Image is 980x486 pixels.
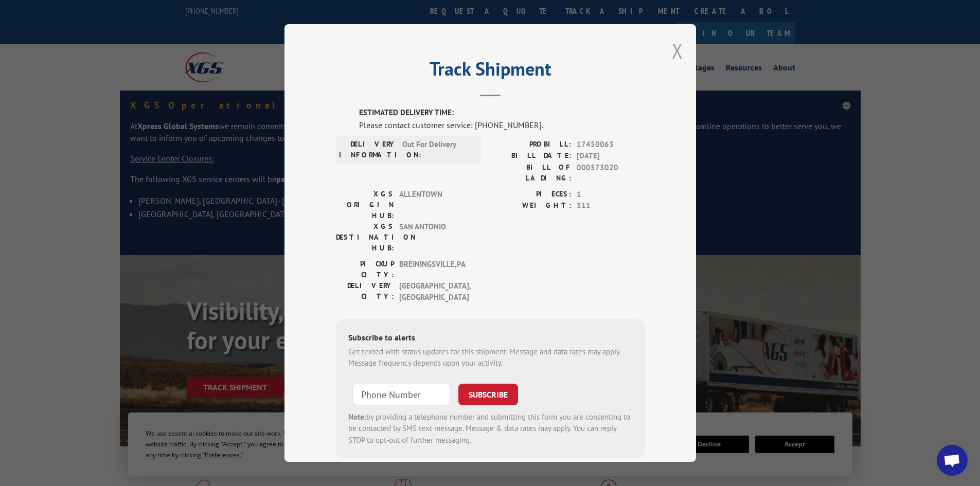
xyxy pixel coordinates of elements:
div: Please contact customer service: [PHONE_NUMBER]. [359,119,645,131]
span: SAN ANTONIO [399,221,469,254]
span: 1 [577,189,645,201]
span: 311 [577,200,645,212]
button: SUBSCRIBE [458,384,518,405]
label: XGS ORIGIN HUB: [336,189,394,221]
span: 000573020 [577,162,645,184]
span: BREININGSVILLE , PA [399,259,469,280]
strong: Note: [348,412,366,422]
input: Phone Number [352,384,450,405]
label: BILL OF LADING: [490,162,572,184]
button: Close modal [672,37,683,64]
h2: Track Shipment [336,62,645,81]
label: WEIGHT: [490,200,572,212]
div: Get texted with status updates for this shipment. Message and data rates may apply. Message frequ... [348,346,632,369]
label: XGS DESTINATION HUB: [336,221,394,254]
div: Subscribe to alerts [348,331,632,346]
span: [DATE] [577,150,645,162]
label: ESTIMATED DELIVERY TIME: [359,107,645,119]
span: [GEOGRAPHIC_DATA] , [GEOGRAPHIC_DATA] [399,280,469,303]
label: DELIVERY CITY: [336,280,394,303]
label: BILL DATE: [490,150,572,162]
div: by providing a telephone number and submitting this form you are consenting to be contacted by SM... [348,411,632,446]
a: Open chat [937,445,968,476]
label: PROBILL: [490,139,572,151]
label: DELIVERY INFORMATION: [339,139,397,160]
label: PIECES: [490,189,572,201]
span: ALLENTOWN [399,189,469,221]
span: Out For Delivery [402,139,472,160]
label: PICKUP CITY: [336,259,394,280]
span: 17450063 [577,139,645,151]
